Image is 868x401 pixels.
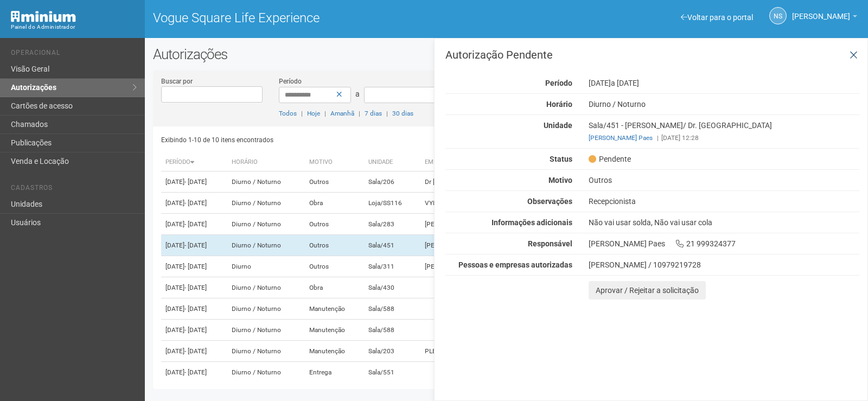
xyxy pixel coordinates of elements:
th: Motivo [305,154,364,171]
strong: Status [550,155,572,163]
td: Diurno / Noturno [227,214,305,235]
td: Sala/430 [364,277,420,298]
td: Sala/283 [364,214,420,235]
td: Outros [305,256,364,277]
h3: Autorização Pendente [445,49,859,60]
a: [PERSON_NAME] [792,14,857,22]
td: Sala/203 [364,341,420,362]
span: Nicolle Silva [792,2,850,21]
td: VYDIA STUDIO [420,193,638,214]
td: Manutenção [305,341,364,362]
h1: Vogue Square Life Experience [153,11,499,25]
img: Minium [11,11,76,22]
a: NS [769,7,787,24]
td: Loja/SS116 [364,193,420,214]
div: [DATE] 12:28 [589,133,859,143]
div: Não vai usar solda, Não vai usar cola [580,218,867,227]
strong: Período [545,79,572,87]
a: Todos [279,110,297,117]
a: [PERSON_NAME] Paes [589,134,653,142]
td: [DATE] [161,362,228,383]
span: - [DATE] [184,305,207,313]
td: [DATE] [161,256,228,277]
td: Outros [305,235,364,256]
span: - [DATE] [184,241,207,249]
td: Sala/206 [364,171,420,193]
div: Sala/451 - [PERSON_NAME]/ Dr. [GEOGRAPHIC_DATA] [580,120,867,143]
span: - [DATE] [184,178,207,186]
td: [DATE] [161,235,228,256]
td: [PERSON_NAME] e [PERSON_NAME] [420,256,638,277]
td: [DATE] [161,320,228,341]
td: Entrega [305,362,364,383]
strong: Unidade [544,121,572,130]
a: Amanhã [330,110,354,117]
td: Manutenção [305,298,364,320]
td: Obra [305,193,364,214]
th: Empresa [420,154,638,171]
button: Aprovar / Rejeitar a solicitação [589,281,706,300]
td: Sala/588 [364,320,420,341]
td: Manutenção [305,320,364,341]
span: | [657,134,659,142]
div: [PERSON_NAME] / 10979219728 [589,260,859,270]
td: Sala/451 [364,235,420,256]
span: - [DATE] [184,326,207,334]
a: Voltar para o portal [681,13,753,22]
td: Diurno / Noturno [227,235,305,256]
td: [DATE] [161,193,228,214]
h2: Autorizações [153,46,860,62]
div: Painel do Administrador [11,22,137,32]
label: Buscar por [161,77,193,86]
td: Sala/551 [364,362,420,383]
td: [DATE] [161,341,228,362]
th: Período [161,154,228,171]
td: Diurno / Noturno [227,171,305,193]
span: | [359,110,360,117]
strong: Responsável [528,239,572,248]
td: Dr [PERSON_NAME] – Cirurgia Geral e Videolaparoscó [420,171,638,193]
span: a [DATE] [611,79,639,87]
th: Horário [227,154,305,171]
span: - [DATE] [184,368,207,376]
div: [DATE] [580,78,867,88]
strong: Pessoas e empresas autorizadas [458,260,572,269]
td: Obra [305,277,364,298]
a: 30 dias [392,110,413,117]
span: Pendente [589,154,631,164]
td: Sala/311 [364,256,420,277]
td: [PERSON_NAME] [420,214,638,235]
span: - [DATE] [184,220,207,228]
span: | [324,110,326,117]
td: Diurno [227,256,305,277]
span: - [DATE] [184,263,207,270]
strong: Informações adicionais [492,218,572,227]
li: Cadastros [11,184,137,195]
td: [DATE] [161,171,228,193]
td: [DATE] [161,214,228,235]
strong: Motivo [548,176,572,184]
span: - [DATE] [184,347,207,355]
strong: Horário [546,100,572,109]
div: Diurno / Noturno [580,99,867,109]
td: Outros [305,214,364,235]
span: | [301,110,303,117]
td: PLENO CORPO [420,341,638,362]
label: Período [279,77,302,86]
li: Operacional [11,49,137,60]
td: [DATE] [161,298,228,320]
span: - [DATE] [184,199,207,207]
td: Diurno / Noturno [227,193,305,214]
td: Diurno / Noturno [227,298,305,320]
a: Hoje [307,110,320,117]
td: Outros [305,171,364,193]
span: | [386,110,388,117]
a: 7 dias [365,110,382,117]
td: Sala/588 [364,298,420,320]
span: - [DATE] [184,284,207,291]
div: Exibindo 1-10 de 10 itens encontrados [161,132,507,148]
div: [PERSON_NAME] Paes 21 999324377 [580,239,867,249]
div: Outros [580,175,867,185]
div: Recepcionista [580,196,867,206]
td: [DATE] [161,277,228,298]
